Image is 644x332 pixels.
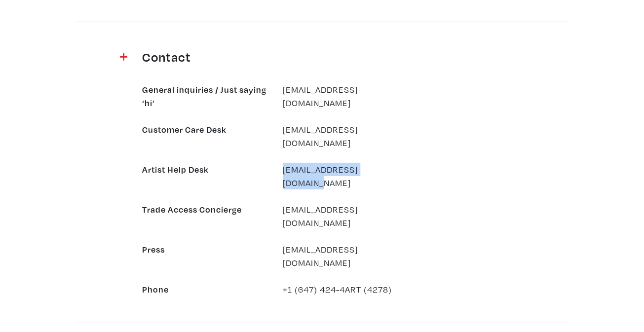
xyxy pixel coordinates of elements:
div: +1 (647) 424-4ART (4278) [275,283,416,296]
div: Phone [135,283,275,296]
a: [EMAIL_ADDRESS][DOMAIN_NAME] [283,204,358,228]
a: [EMAIL_ADDRESS][DOMAIN_NAME] [283,124,358,148]
a: [EMAIL_ADDRESS][DOMAIN_NAME] [283,164,358,188]
div: General inquiries / Just saying ‘hi’ [135,83,275,110]
h4: Contact [142,49,502,65]
a: [EMAIL_ADDRESS][DOMAIN_NAME] [283,244,358,268]
a: [EMAIL_ADDRESS][DOMAIN_NAME] [283,84,358,109]
div: Press [135,243,275,269]
div: Customer Care Desk [135,123,275,149]
img: plus.svg [120,53,127,61]
div: Trade Access Concierge [135,203,275,229]
div: Artist Help Desk [135,163,275,189]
